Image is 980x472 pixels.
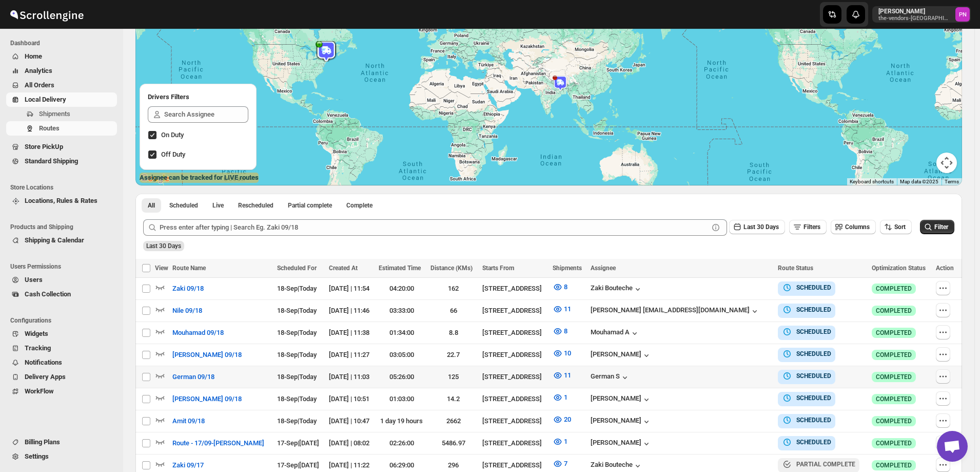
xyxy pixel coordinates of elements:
[25,387,54,395] span: WorkFlow
[743,223,779,231] span: Last 30 Days
[25,81,54,89] span: All Orders
[591,328,640,338] div: Mouhamad A
[591,350,652,361] div: [PERSON_NAME]
[212,201,224,210] span: Live
[25,452,49,460] span: Settings
[329,265,358,272] span: Created At
[546,323,574,339] button: 8
[564,393,567,401] span: 1
[796,461,855,468] b: PARTIAL COMPLETE
[430,394,476,404] div: 14.2
[142,198,161,213] button: All routes
[166,435,270,451] button: Route - 17/09-[PERSON_NAME]
[796,394,831,402] b: SCHEDULED
[277,307,317,314] span: 18-Sep | Today
[6,78,117,92] button: All Orders
[25,52,42,60] span: Home
[379,306,425,316] div: 03:33:00
[166,347,248,363] button: [PERSON_NAME] 09/18
[25,197,97,204] span: Locations, Rules & Rates
[10,316,118,325] span: Configurations
[591,461,643,471] button: Zaki Bouteche
[25,67,52,74] span: Analytics
[876,439,912,447] span: COMPLETED
[238,201,273,210] span: Rescheduled
[876,373,912,381] span: COMPLETED
[482,416,546,426] div: [STREET_ADDRESS]
[379,328,425,338] div: 01:34:00
[379,265,421,272] span: Estimated Time
[172,350,242,360] span: [PERSON_NAME] 09/18
[876,461,912,469] span: COMPLETED
[782,305,831,315] button: SCHEDULED
[591,284,643,294] button: Zaki Bouteche
[482,394,546,404] div: [STREET_ADDRESS]
[379,394,425,404] div: 01:03:00
[430,265,473,272] span: Distance (KMs)
[430,438,476,448] div: 5486.97
[172,460,204,470] span: Zaki 09/17
[379,438,425,448] div: 02:26:00
[6,435,117,449] button: Billing Plans
[796,439,831,446] b: SCHEDULED
[346,201,373,210] span: Complete
[876,285,912,293] span: COMPLETED
[591,265,616,272] span: Assignee
[564,327,567,335] span: 8
[8,2,85,27] img: ScrollEngine
[796,417,831,424] b: SCHEDULED
[6,273,117,287] button: Users
[782,349,831,359] button: SCHEDULED
[164,106,248,123] input: Search Assignee
[329,372,373,382] div: [DATE] | 11:03
[169,201,198,210] span: Scheduled
[6,64,117,78] button: Analytics
[782,371,831,381] button: SCHEDULED
[796,284,831,291] b: SCHEDULED
[796,372,831,380] b: SCHEDULED
[138,172,172,185] img: Google
[277,329,317,336] span: 18-Sep | Today
[546,345,577,362] button: 10
[166,303,208,319] button: Nile 09/18
[6,370,117,384] button: Delivery Apps
[6,449,117,464] button: Settings
[546,367,577,384] button: 11
[482,284,546,294] div: [STREET_ADDRESS]
[146,242,181,250] span: Last 30 Days
[25,143,63,150] span: Store PickUp
[876,307,912,315] span: COMPLETED
[937,431,968,462] div: Open chat
[564,305,571,313] span: 11
[878,7,951,15] p: [PERSON_NAME]
[831,220,876,234] button: Columns
[25,344,51,352] span: Tracking
[782,459,855,469] button: PARTIAL COMPLETE
[6,355,117,370] button: Notifications
[379,416,425,426] div: 1 day 19 hours
[591,306,760,316] button: [PERSON_NAME] [EMAIL_ADDRESS][DOMAIN_NAME]
[430,416,476,426] div: 2662
[138,172,172,185] a: Open this area in Google Maps (opens a new window)
[546,411,577,428] button: 20
[277,351,317,358] span: 18-Sep | Today
[172,416,205,426] span: Amit 09/18
[894,223,906,231] span: Sort
[482,350,546,360] div: [STREET_ADDRESS]
[482,328,546,338] div: [STREET_ADDRESS]
[546,301,577,317] button: 11
[25,276,43,284] span: Users
[564,349,571,357] span: 10
[803,223,820,231] span: Filters
[25,330,48,337] span: Widgets
[161,150,185,158] span: Off Duty
[430,306,476,316] div: 66
[920,220,954,234] button: Filter
[564,438,567,445] span: 1
[782,393,831,403] button: SCHEDULED
[959,11,967,18] text: PN
[25,373,66,381] span: Delivery Apps
[591,372,630,383] div: German S
[955,7,970,22] span: Pramod Nair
